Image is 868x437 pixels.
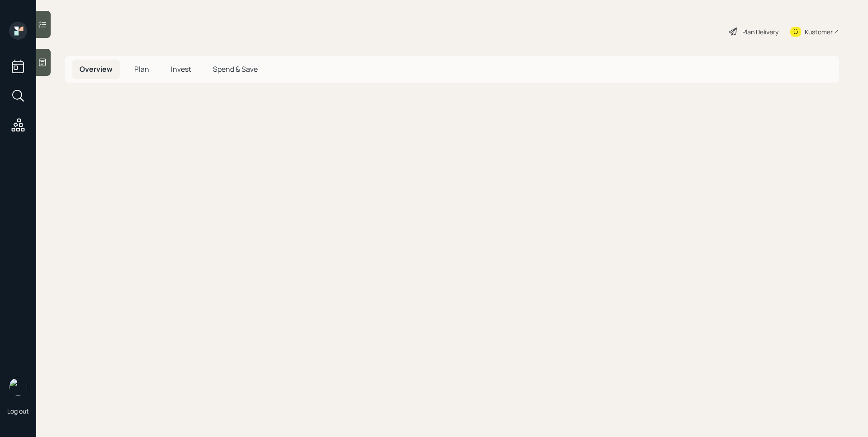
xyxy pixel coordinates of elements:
[171,64,191,74] span: Invest
[80,64,113,74] span: Overview
[9,378,27,396] img: james-distasi-headshot.png
[213,64,258,74] span: Spend & Save
[7,407,29,415] div: Log out
[805,27,833,37] div: Kustomer
[134,64,149,74] span: Plan
[742,27,778,37] div: Plan Delivery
